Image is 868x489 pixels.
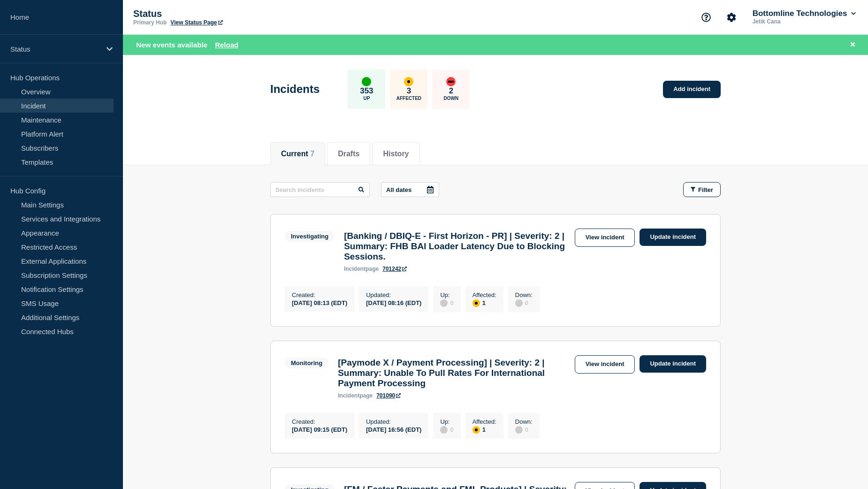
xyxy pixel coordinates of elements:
[133,8,321,19] p: Status
[751,9,858,18] button: Bottomline Technologies
[515,298,533,307] div: 0
[640,229,706,246] a: Update incident
[338,150,359,158] button: Drafts
[444,96,459,101] p: Down
[640,355,706,373] a: Update incident
[362,77,371,86] div: up
[722,8,741,27] button: Account settings
[472,425,496,434] div: 1
[698,186,713,193] span: Filter
[281,150,314,158] button: Current 7
[363,96,370,101] p: Up
[472,299,480,307] div: affected
[310,150,314,158] span: 7
[751,18,848,25] p: Jetik Cana
[136,41,207,49] span: New events available
[133,19,167,26] p: Primary Hub
[407,86,411,96] p: 3
[344,266,379,272] p: page
[440,418,453,425] p: Up :
[440,291,453,298] p: Up :
[440,426,448,434] div: disabled
[376,392,401,399] a: 701090
[366,418,421,425] p: Updated :
[386,186,411,193] p: All dates
[515,426,523,434] div: disabled
[515,418,533,425] p: Down :
[170,19,222,26] a: View Status Page
[338,392,373,399] p: page
[366,298,421,306] div: [DATE] 08:16 (EDT)
[575,229,635,247] a: View incident
[696,8,716,27] button: Support
[440,425,453,434] div: 0
[338,358,570,389] h3: [Paymode X / Payment Processing] | Severity: 2 | Summary: Unable To Pull Rates For International ...
[440,298,453,307] div: 0
[292,418,347,425] p: Created :
[472,426,480,434] div: affected
[270,83,320,96] h1: Incidents
[285,358,328,368] span: Monitoring
[472,298,496,307] div: 1
[292,291,347,298] p: Created :
[10,45,100,53] p: Status
[338,392,359,399] span: incident
[396,96,421,101] p: Affected
[404,77,413,86] div: affected
[270,182,370,197] input: Search incidents
[515,425,533,434] div: 0
[344,266,365,272] span: incident
[449,86,453,96] p: 2
[663,81,721,98] a: Add incident
[215,41,238,49] button: Reload
[472,418,496,425] p: Affected :
[344,231,570,262] h3: [Banking / DBIQ-E - First Horizon - PR] | Severity: 2 | Summary: FHB BAI Loader Latency Due to Bl...
[382,266,407,272] a: 701242
[381,182,439,197] button: All dates
[292,425,347,433] div: [DATE] 09:15 (EDT)
[515,291,533,298] p: Down :
[440,299,448,307] div: disabled
[366,291,421,298] p: Updated :
[472,291,496,298] p: Affected :
[285,231,335,242] span: Investigating
[360,86,373,96] p: 353
[683,182,721,197] button: Filter
[575,355,635,374] a: View incident
[366,425,421,433] div: [DATE] 16:56 (EDT)
[292,298,347,306] div: [DATE] 08:13 (EDT)
[515,299,523,307] div: disabled
[446,77,456,86] div: down
[383,150,409,158] button: History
